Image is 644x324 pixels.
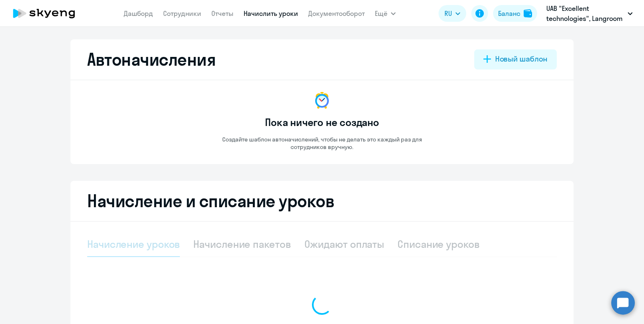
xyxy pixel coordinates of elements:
[493,5,537,22] button: Балансbalance
[211,9,234,18] a: Отчеты
[474,49,557,69] button: Новый шаблон
[265,116,379,129] h3: Пока ничего не создано
[375,5,396,22] button: Ещё
[542,3,637,23] button: UAB "Excellent technologies", Langroom
[524,9,532,18] img: balance
[375,8,387,18] span: Ещё
[124,9,153,18] a: Дашборд
[495,54,548,64] div: Новый шаблон
[205,136,439,151] p: Создайте шаблон автоначислений, чтобы не делать это каждый раз для сотрудников вручную.
[163,9,201,18] a: Сотрудники
[308,9,365,18] a: Документооборот
[312,90,332,111] img: no-data
[546,3,624,23] p: UAB "Excellent technologies", Langroom
[87,191,557,211] h2: Начисление и списание уроков
[244,9,298,18] a: Начислить уроки
[87,49,216,69] h2: Автоначисления
[444,8,452,18] span: RU
[439,5,466,22] button: RU
[498,8,520,18] div: Баланс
